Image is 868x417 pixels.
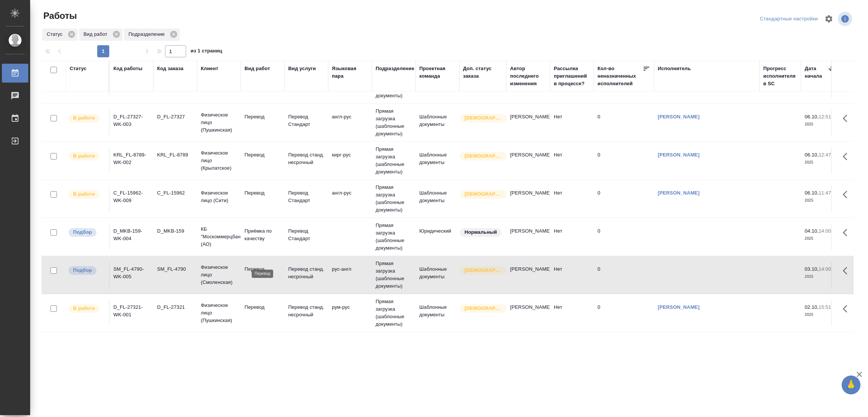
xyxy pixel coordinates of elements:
[419,65,455,80] div: Проектная команда
[550,300,594,326] td: Нет
[332,65,368,80] div: Языковая пара
[245,189,281,197] p: Перевод
[506,300,550,326] td: [PERSON_NAME]
[201,302,237,324] p: Физическое лицо (Пушкинская)
[658,114,700,120] a: [PERSON_NAME]
[372,218,416,256] td: Прямая загрузка (шаблонные документы)
[376,65,414,72] div: Подразделение
[288,189,324,204] p: Перевод Стандарт
[805,304,819,310] p: 02.10,
[658,65,691,72] div: Исполнитель
[328,109,372,136] td: англ-рус
[465,190,502,198] p: [DEMOGRAPHIC_DATA]
[658,152,700,158] a: [PERSON_NAME]
[128,31,167,38] p: Подразделение
[416,147,459,174] td: Шаблонные документы
[758,13,820,25] div: split button
[73,152,95,160] p: В работе
[41,10,77,22] span: Работы
[506,147,550,174] td: [PERSON_NAME]
[819,228,831,234] p: 14:00
[838,186,856,204] button: Здесь прячутся важные кнопки
[201,65,218,72] div: Клиент
[820,10,838,28] span: Настроить таблицу
[805,159,835,166] p: 2025
[73,228,92,236] p: Подбор
[838,109,856,127] button: Здесь прячутся важные кнопки
[463,65,503,80] div: Доп. статус заказа
[245,304,281,311] p: Перевод
[594,262,654,288] td: 0
[201,111,237,134] p: Физическое лицо (Пушкинская)
[157,151,193,159] div: KRL_FL-8789
[819,304,831,310] p: 15:51
[594,109,654,136] td: 0
[84,31,110,38] p: Вид работ
[416,109,459,136] td: Шаблонные документы
[550,147,594,174] td: Нет
[201,225,237,248] p: КБ "Москоммерцбанк" (АО)
[805,190,819,196] p: 06.10,
[42,29,78,41] div: Статус
[288,65,316,72] div: Вид услуги
[506,262,550,288] td: [PERSON_NAME]
[805,197,835,204] p: 2025
[465,305,502,312] p: [DEMOGRAPHIC_DATA]
[805,121,835,128] p: 2025
[805,152,819,158] p: 06.10,
[157,265,193,273] div: SM_FL-4790
[288,151,324,166] p: Перевод станд. несрочный
[201,264,237,286] p: Физическое лицо (Смоленская)
[838,12,854,26] span: Посмотреть информацию
[245,151,281,159] p: Перевод
[191,46,222,57] span: из 1 страниц
[416,262,459,288] td: Шаблонные документы
[763,65,797,87] div: Прогресс исполнителя в SC
[245,65,270,72] div: Вид работ
[506,109,550,136] td: [PERSON_NAME]
[110,186,153,212] td: C_FL-15962-WK-009
[73,305,95,312] p: В работе
[110,262,153,288] td: SM_FL-4790-WK-005
[805,228,819,234] p: 04.10,
[68,113,105,123] div: Исполнитель выполняет работу
[110,109,153,136] td: D_FL-27327-WK-003
[819,266,831,272] p: 14:00
[805,273,835,281] p: 2025
[124,29,180,41] div: Подразделение
[805,65,827,80] div: Дата начала
[157,65,183,72] div: Код заказа
[594,186,654,212] td: 0
[372,256,416,294] td: Прямая загрузка (шаблонные документы)
[838,300,856,318] button: Здесь прячутся важные кнопки
[416,224,459,250] td: Юридический
[110,147,153,174] td: KRL_FL-8789-WK-002
[372,294,416,332] td: Прямая загрузка (шаблонные документы)
[594,300,654,326] td: 0
[73,267,92,274] p: Подбор
[658,304,700,310] a: [PERSON_NAME]
[245,113,281,121] p: Перевод
[201,189,237,204] p: Физическое лицо (Сити)
[465,114,502,122] p: [DEMOGRAPHIC_DATA]
[550,262,594,288] td: Нет
[838,224,856,242] button: Здесь прячутся важные кнопки
[288,113,324,128] p: Перевод Стандарт
[465,228,497,236] p: Нормальный
[68,189,105,199] div: Исполнитель выполняет работу
[157,113,193,121] div: D_FL-27327
[594,147,654,174] td: 0
[372,180,416,218] td: Прямая загрузка (шаблонные документы)
[201,149,237,172] p: Физическое лицо (Крылатское)
[73,190,95,198] p: В работе
[506,186,550,212] td: [PERSON_NAME]
[805,266,819,272] p: 03.10,
[79,29,122,41] div: Вид работ
[328,186,372,212] td: англ-рус
[842,376,860,394] button: 🙏
[47,31,65,38] p: Статус
[68,151,105,161] div: Исполнитель выполняет работу
[805,235,835,242] p: 2025
[70,65,87,72] div: Статус
[288,227,324,242] p: Перевод Стандарт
